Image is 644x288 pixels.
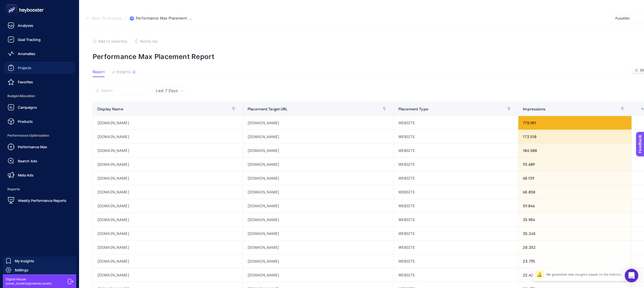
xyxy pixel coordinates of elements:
div: 106.508 [518,144,632,157]
div: 778.981 [518,116,632,130]
a: Campaigns [5,102,75,113]
div: [DOMAIN_NAME] [243,268,394,282]
div: [DOMAIN_NAME] [243,116,394,130]
div: [DOMAIN_NAME] [93,241,243,254]
div: 173.510 [518,130,632,143]
span: Favorites [18,80,33,84]
a: Analyses [5,20,75,31]
a: Goal Tracking [5,34,75,45]
div: [DOMAIN_NAME] [93,171,243,185]
div: WEBSITE [394,171,518,185]
a: Performance Max [5,141,75,152]
span: Performance Optimization [5,130,75,141]
a: Projects [5,62,75,73]
span: Budget Allocation [5,90,75,102]
div: [DOMAIN_NAME] [93,130,243,143]
button: Add to favorites [93,39,127,43]
div: WEBSITE [394,241,518,254]
div: [DOMAIN_NAME] [93,158,243,171]
div: [DOMAIN_NAME] [93,213,243,226]
a: Favorites [5,76,75,88]
span: Add to favorites [98,39,127,43]
div: [DOMAIN_NAME] [243,130,394,143]
a: Anomalies [5,48,75,59]
span: Search Ads [18,159,37,163]
input: Search [101,89,146,93]
span: [EMAIL_ADDRESS][DOMAIN_NAME] [6,282,51,286]
span: Last 7 Days [156,88,178,93]
span: Goal Tracking [18,37,41,42]
span: Placement Type [398,107,428,111]
a: Products [5,116,75,127]
span: Report [93,70,105,74]
div: [DOMAIN_NAME] [93,268,243,282]
a: Search Ads [5,155,75,167]
div: [DOMAIN_NAME] [243,213,394,226]
a: My Insights [3,256,76,265]
span: Digital House [6,277,51,282]
span: Anomalies [18,51,35,56]
div: [DOMAIN_NAME] [243,171,394,185]
span: Back To Analysis [92,16,122,21]
div: WEBSITE [394,130,518,143]
span: Feedback [3,2,21,6]
div: 22.439 [518,268,632,282]
a: Settings [3,265,76,274]
div: 28.352 [518,241,632,254]
span: Performance Max [18,145,47,149]
span: / [125,16,126,20]
span: My Insights [15,259,34,263]
span: Settings [15,268,29,272]
span: Impressions [523,107,545,111]
div: WEBSITE [394,227,518,240]
span: Campaigns [18,105,37,110]
span: Performance Max Placement Report [136,16,192,21]
a: Weekly Performance Reports [5,195,75,206]
div: WEBSITE [394,185,518,199]
div: 68.159 [518,171,632,185]
div: [DOMAIN_NAME] [93,227,243,240]
div: 68.058 [518,185,632,199]
div: [DOMAIN_NAME] [243,254,394,268]
span: Reports [5,184,75,195]
span: Placement Target URL [248,107,288,111]
button: Notify me [134,39,158,43]
div: 23.795 [518,254,632,268]
div: WEBSITE [394,116,518,130]
div: 35.245 [518,227,632,240]
div: WEBSITE [394,254,518,268]
div: 4 items selected [636,107,641,119]
span: Weekly Performance Reports [18,198,66,203]
span: Display Name [97,107,123,111]
span: Notify me [140,39,158,43]
div: WEBSITE [394,199,518,213]
div: 93.609 [518,158,632,171]
div: WEBSITE [394,213,518,226]
div: [DOMAIN_NAME] [243,144,394,157]
div: [DOMAIN_NAME] [93,199,243,213]
div: [DOMAIN_NAME] [93,185,243,199]
div: 3 [132,70,136,74]
div: WEBSITE [394,158,518,171]
span: Projects [18,66,31,70]
div: [DOMAIN_NAME] [243,227,394,240]
span: Meta Ads [18,173,34,177]
div: WEBSITE [394,268,518,282]
span: Insights [117,70,131,74]
div: 59.046 [518,199,632,213]
span: Analyses [18,23,33,28]
div: [DOMAIN_NAME] [93,116,243,130]
div: [DOMAIN_NAME] [243,158,394,171]
span: Products [18,119,33,124]
div: WEBSITE [394,144,518,157]
div: [DOMAIN_NAME] [243,185,394,199]
div: 🔔 [535,270,544,279]
div: [DOMAIN_NAME] [243,199,394,213]
div: [DOMAIN_NAME] [93,254,243,268]
a: Meta Ads [5,169,75,181]
div: Open Intercom Messenger [625,269,638,282]
p: We generated new insights based on the metrics [546,272,621,277]
div: [DOMAIN_NAME] [243,241,394,254]
div: 35.984 [518,213,632,226]
div: [DOMAIN_NAME] [93,144,243,157]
